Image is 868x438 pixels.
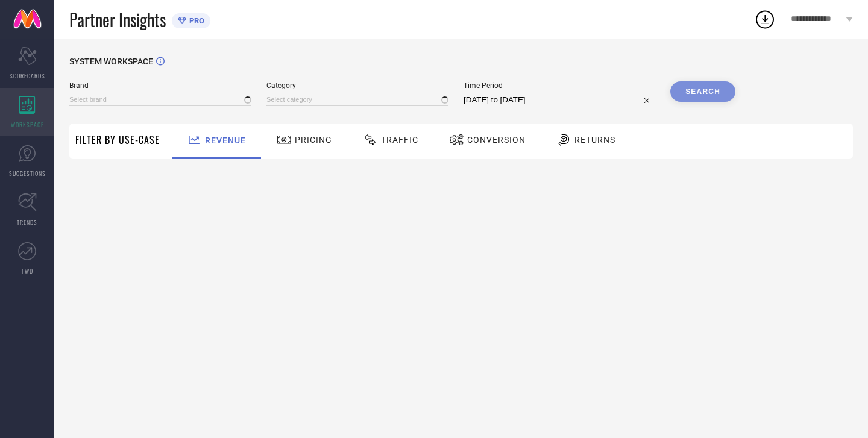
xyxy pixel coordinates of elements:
[10,71,45,80] span: SCORECARDS
[754,8,776,30] div: Open download list
[11,120,44,129] span: WORKSPACE
[69,93,251,106] input: Select brand
[69,7,166,32] span: Partner Insights
[464,81,655,90] span: Time Period
[69,57,153,66] span: SYSTEM WORKSPACE
[381,135,418,145] span: Traffic
[186,16,204,25] span: PRO
[266,93,448,106] input: Select category
[467,135,526,145] span: Conversion
[266,81,448,90] span: Category
[17,217,37,227] span: TRENDS
[464,93,655,107] input: Select time period
[9,169,46,178] span: SUGGESTIONS
[205,136,246,145] span: Revenue
[22,266,33,275] span: FWD
[69,81,251,90] span: Brand
[295,135,332,145] span: Pricing
[574,135,615,145] span: Returns
[75,133,160,147] span: Filter By Use-Case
